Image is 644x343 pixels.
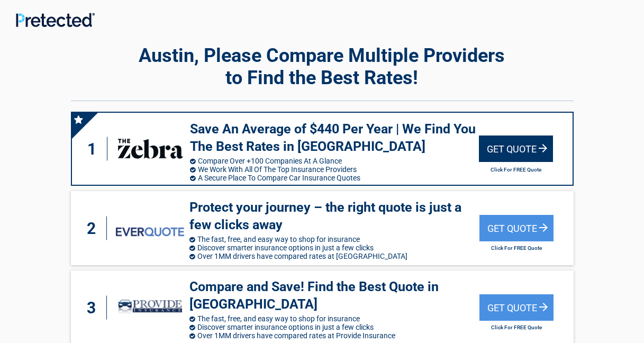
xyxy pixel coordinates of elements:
[190,121,479,155] h3: Save An Average of $440 Per Year | We Find You The Best Rates in [GEOGRAPHIC_DATA]
[71,44,574,89] h2: Austin, Please Compare Multiple Providers to Find the Best Rates!
[189,243,479,252] li: Discover smarter insurance options in just a few clicks
[81,216,107,240] div: 2
[190,174,479,182] li: A Secure Place To Compare Car Insurance Quotes
[116,227,184,236] img: everquote's logo
[16,13,95,27] img: Main Logo
[189,235,479,243] li: The fast, free, and easy way to shop for insurance
[189,278,479,313] h3: Compare and Save! Find the Best Quote in [GEOGRAPHIC_DATA]
[81,296,107,320] div: 3
[189,331,479,340] li: Over 1MM drivers have compared rates at Provide Insurance
[189,323,479,331] li: Discover smarter insurance options in just a few clicks
[190,157,479,165] li: Compare Over +100 Companies At A Glance
[479,215,554,241] div: Get Quote
[116,291,184,324] img: provide-insurance's logo
[479,294,554,321] div: Get Quote
[189,314,479,323] li: The fast, free, and easy way to shop for insurance
[479,136,553,162] div: Get Quote
[189,199,479,233] h3: Protect your journey – the right quote is just a few clicks away
[83,137,108,161] div: 1
[479,167,553,173] h2: Click For FREE Quote
[116,132,184,165] img: thezebra's logo
[190,165,479,174] li: We Work With All Of The Top Insurance Providers
[479,324,554,330] h2: Click For FREE Quote
[479,245,554,251] h2: Click For FREE Quote
[189,252,479,260] li: Over 1MM drivers have compared rates at [GEOGRAPHIC_DATA]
